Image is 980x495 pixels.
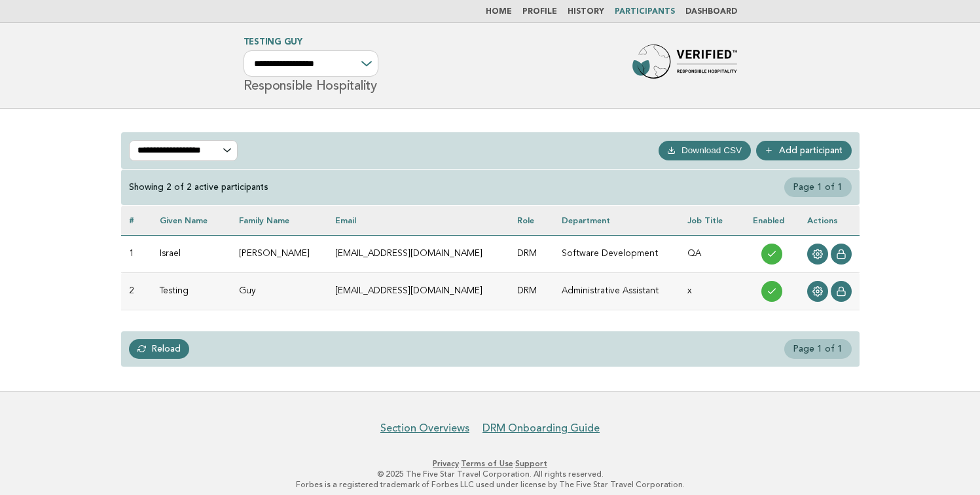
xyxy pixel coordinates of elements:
[129,181,268,193] div: Showing 2 of 2 active participants
[680,206,744,235] th: Job Title
[90,479,891,490] p: Forbes is a registered trademark of Forbes LLC used under license by The Five Star Travel Corpora...
[231,272,327,310] td: Guy
[522,8,557,16] a: Profile
[244,39,378,92] h1: Responsible Hospitality
[615,8,675,16] a: Participants
[685,8,737,16] a: Dashboard
[121,272,153,310] td: 2
[554,272,680,310] td: Administrative Assistant
[327,206,509,235] th: Email
[244,38,302,46] a: Testing Guy
[327,235,509,272] td: [EMAIL_ADDRESS][DOMAIN_NAME]
[121,235,153,272] td: 1
[433,459,459,468] a: Privacy
[380,422,469,435] a: Section Overviews
[632,45,737,86] img: Forbes Travel Guide
[121,206,153,235] th: #
[129,339,190,359] a: Reload
[554,235,680,272] td: Software Development
[509,235,554,272] td: DRM
[90,469,891,479] p: © 2025 The Five Star Travel Corporation. All rights reserved.
[231,206,327,235] th: Family name
[515,459,547,468] a: Support
[745,206,799,235] th: Enabled
[509,206,554,235] th: Role
[680,235,744,272] td: QA
[152,206,231,235] th: Given name
[152,235,231,272] td: Israel
[509,272,554,310] td: DRM
[554,206,680,235] th: Department
[327,272,509,310] td: [EMAIL_ADDRESS][DOMAIN_NAME]
[90,458,891,469] p: · ·
[680,272,744,310] td: x
[568,8,604,16] a: History
[659,141,751,160] button: Download CSV
[482,422,600,435] a: DRM Onboarding Guide
[756,141,852,160] a: Add participant
[486,8,512,16] a: Home
[461,459,513,468] a: Terms of Use
[152,272,231,310] td: Testing
[231,235,327,272] td: [PERSON_NAME]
